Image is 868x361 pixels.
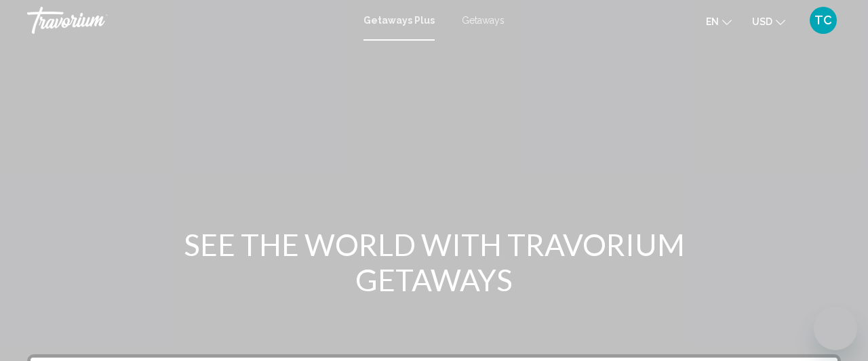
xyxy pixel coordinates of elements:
[752,16,772,27] span: USD
[706,12,732,31] button: Change language
[706,16,719,27] span: en
[180,227,688,297] h1: SEE THE WORLD WITH TRAVORIUM GETAWAYS
[462,15,505,26] a: Getaways
[806,6,841,35] button: User Menu
[814,14,832,27] span: TC
[752,12,785,31] button: Change currency
[814,307,857,350] iframe: Button to launch messaging window
[363,15,435,26] a: Getaways Plus
[27,7,350,34] a: Travorium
